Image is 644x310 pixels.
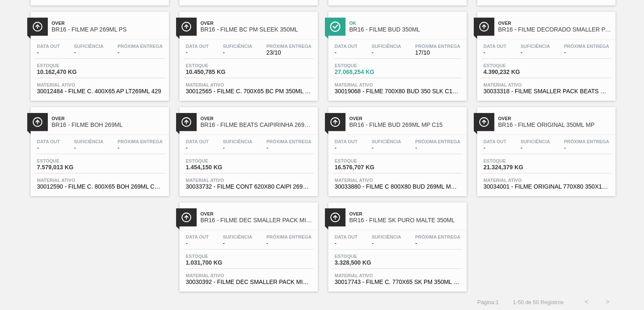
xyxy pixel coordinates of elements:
span: - [415,240,460,247]
span: 1.454,150 KG [186,164,244,171]
span: 1.031,700 KG [186,260,244,266]
span: Over [200,21,314,26]
span: Próxima Entrega [266,139,312,144]
span: Estoque [186,158,244,163]
span: Suficiência [74,44,103,49]
span: Data out [37,44,60,49]
span: - [37,145,60,151]
span: Ok [349,21,462,26]
img: Ícone [479,21,489,32]
span: Data out [483,44,506,49]
span: Próxima Entrega [415,44,460,49]
span: - [483,50,506,56]
a: ÍconeOverBR16 - FILME DEC SMALLER PACK MIKES 300X880Data out-Suficiência-Próxima Entrega-Estoque1... [173,196,322,292]
span: 30019068 - FILME 700X80 BUD 350 SLK C12 429 [335,88,460,95]
span: - [335,145,358,151]
span: Over [498,116,611,121]
a: ÍconeOkBR16 - FILME BUD 350MLData out-Suficiência-Próxima Entrega17/10Estoque27.068,254 KGMateria... [322,5,471,101]
span: Material ativo [335,178,460,183]
span: Suficiência [223,139,252,144]
span: - [371,145,401,151]
span: 30033880 - FILME C 800X80 BUD 269ML MP C15 [335,184,460,190]
span: Suficiência [223,44,252,49]
span: Página : 1 [477,299,499,305]
span: Estoque [483,158,542,163]
span: BR16 - FILME BOH 269ML [52,122,165,128]
span: Over [200,116,314,121]
span: Material ativo [483,82,609,87]
span: Suficiência [520,44,550,49]
span: Data out [186,139,209,144]
span: 30017743 - FILME C. 770X65 SK PM 350ML C12 429 [335,279,460,285]
span: - [371,50,401,56]
a: ÍconeOverBR16 - FILME ORIGINAL 350ML MPData out-Suficiência-Próxima Entrega-Estoque21.324,379 KGM... [471,101,620,196]
span: - [335,240,358,247]
span: - [37,50,60,56]
a: ÍconeOverBR16 - FILME AP 269ML PSData out-Suficiência-Próxima Entrega-Estoque10.162,470 KGMateria... [24,5,173,101]
span: Material ativo [186,178,312,183]
span: Over [349,116,462,121]
a: ÍconeOverBR16 - FILME BOH 269MLData out-Suficiência-Próxima Entrega-Estoque7.579,013 KGMaterial a... [24,101,173,196]
img: Ícone [330,21,340,32]
span: Estoque [186,254,244,259]
span: 17/10 [415,50,460,56]
span: Material ativo [186,82,312,87]
span: - [266,145,312,151]
span: Suficiência [520,139,550,144]
span: - [117,145,163,151]
img: Ícone [479,117,489,127]
span: Suficiência [74,139,103,144]
span: 30033318 - FILME SMALLER PACK BEATS X12 600X60MM PD [483,88,609,95]
span: Próxima Entrega [415,139,460,144]
span: Over [52,21,165,26]
span: 30034001 - FILME ORIGINAL 770X80 350X12 MP [483,184,609,190]
span: 10.162,470 KG [37,69,96,75]
span: Data out [483,139,506,144]
span: Próxima Entrega [266,234,312,239]
span: 1 - 50 de 50 Registros [512,299,563,305]
a: ÍconeOverBR16 - FILME BEATS CAIPIRINHA 269ML C/8Data out-Suficiência-Próxima Entrega-Estoque1.454... [173,101,322,196]
span: Material ativo [37,178,163,183]
span: 4.390,232 KG [483,69,542,75]
img: Ícone [181,117,192,127]
span: Estoque [37,158,96,163]
span: Estoque [335,63,393,68]
span: Data out [186,234,209,239]
span: Data out [335,44,358,49]
span: - [186,50,209,56]
img: Ícone [181,21,192,32]
a: ÍconeOverBR16 - FILME BC PM SLEEK 350MLData out-Suficiência-Próxima Entrega23/10Estoque10.450,785... [173,5,322,101]
span: Data out [335,139,358,144]
span: Suficiência [371,234,401,239]
span: - [520,50,550,56]
span: - [186,145,209,151]
span: Material ativo [335,273,460,278]
span: Próxima Entrega [266,44,312,49]
span: - [223,50,252,56]
span: Próxima Entrega [564,139,609,144]
img: Ícone [330,117,340,127]
span: - [564,145,609,151]
span: - [223,145,252,151]
span: BR16 - FILME BEATS CAIPIRINHA 269ML C/8 [200,122,314,128]
span: Suficiência [223,234,252,239]
a: ÍconeOverBR16 - FILME DECORADO SMALLER PACK 269MLData out-Suficiência-Próxima Entrega-Estoque4.39... [471,5,620,101]
span: Material ativo [37,82,163,87]
span: - [564,50,609,56]
a: ÍconeOverBR16 - FILME BUD 269ML MP C15Data out-Suficiência-Próxima Entrega-Estoque16.576,707 KGMa... [322,101,471,196]
span: BR16 - FILME BC PM SLEEK 350ML [200,26,314,33]
span: 21.324,379 KG [483,164,542,171]
span: Estoque [335,158,393,163]
span: BR16 - FILME SK PURO MALTE 350ML [349,217,462,223]
span: 30012565 - FILME C. 700X65 BC PM 350ML SLK C12 429 [186,88,312,95]
span: - [335,50,358,56]
span: 16.576,707 KG [335,164,393,171]
span: Data out [186,44,209,49]
span: - [266,240,312,247]
span: - [520,145,550,151]
span: Data out [335,234,358,239]
span: - [117,50,163,56]
span: Over [52,116,165,121]
span: - [415,145,460,151]
span: BR16 - FILME DEC SMALLER PACK MIKES 300X880 [200,217,314,223]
